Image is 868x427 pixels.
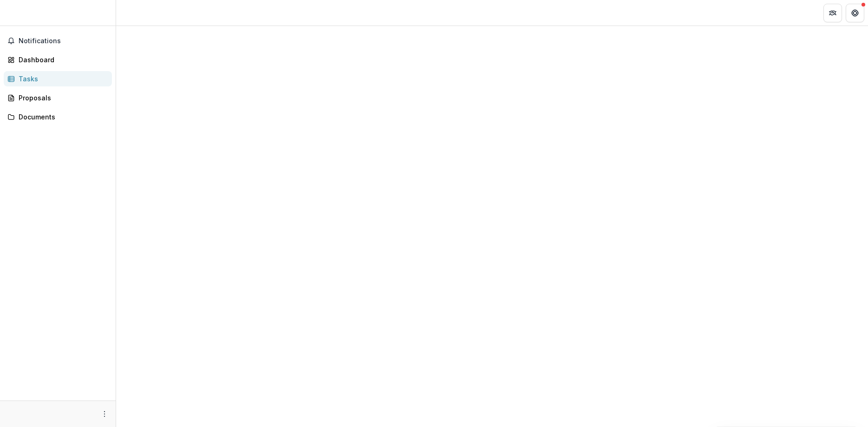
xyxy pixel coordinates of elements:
button: More [99,408,110,420]
button: Notifications [4,33,112,48]
a: Dashboard [4,52,112,67]
div: Dashboard [19,55,104,65]
button: Get Help [846,4,864,22]
a: Tasks [4,71,112,86]
span: Notifications [19,37,108,45]
a: Documents [4,109,112,125]
div: Documents [19,112,104,122]
a: Proposals [4,90,112,105]
div: Proposals [19,93,104,103]
button: Partners [823,4,842,22]
div: Tasks [19,74,104,84]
